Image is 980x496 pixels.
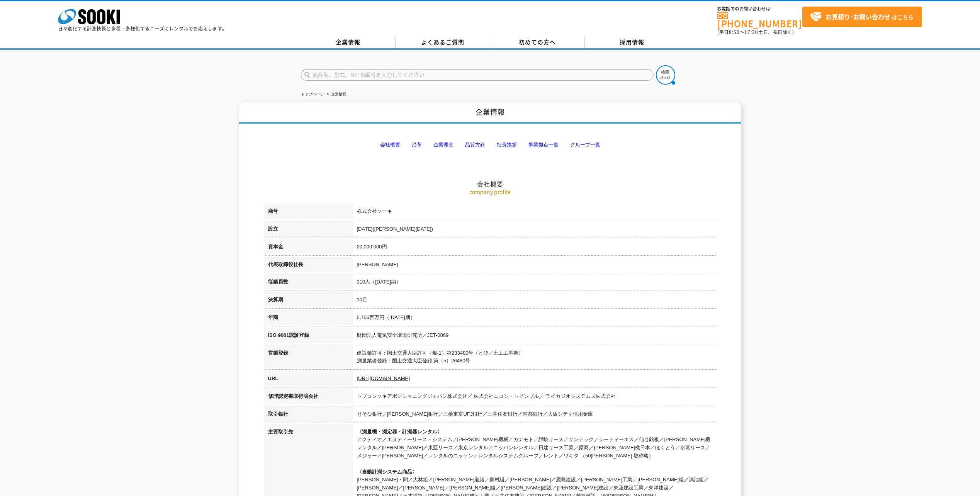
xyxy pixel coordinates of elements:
th: 修理認定書取得済会社 [264,389,353,406]
a: 沿革 [412,142,422,148]
th: 取引銀行 [264,406,353,424]
a: お見積り･お問い合わせはこちら [802,7,922,27]
td: りそな銀行／[PERSON_NAME]銀行／三菱東京UFJ銀行／三井住友銀行／南都銀行／大阪シティ信用金庫 [353,406,716,424]
td: 財団法人電気安全環境研究所／JET-0869 [353,328,716,345]
td: 310人（[DATE]期） [353,274,716,292]
a: 企業情報 [301,37,396,48]
a: トップページ [301,92,324,96]
span: 〈測量機・測定器・計測器レンタル〉 [357,429,442,435]
th: 年商 [264,310,353,328]
td: [DATE]([PERSON_NAME][DATE]) [353,221,716,239]
a: [PHONE_NUMBER] [717,12,802,28]
td: 建設業許可：国土交通大臣許可（般-1）第233480号（とび／土工工事業） 測量業者登録：国土交通大臣登録 第（5）26480号 [353,345,716,371]
span: 初めての方へ [519,38,556,46]
li: 企業情報 [325,90,346,99]
a: 採用情報 [585,37,679,48]
td: 10月 [353,292,716,310]
h2: 会社概要 [264,103,716,188]
th: 従業員数 [264,274,353,292]
h1: 企業情報 [239,102,741,124]
td: トプコンソキアポジショニングジャパン株式会社／ 株式会社ニコン・トリンブル／ ライカジオシステムズ株式会社 [353,389,716,406]
a: グループ一覧 [570,142,600,148]
strong: お見積り･お問い合わせ [825,12,890,21]
th: 資本金 [264,239,353,257]
a: 品質方針 [465,142,485,148]
a: [URL][DOMAIN_NAME] [357,375,410,381]
a: 初めての方へ [490,37,585,48]
a: 事業拠点一覧 [528,142,559,148]
span: はこちら [810,11,914,23]
a: よくあるご質問 [396,37,490,48]
td: [PERSON_NAME] [353,257,716,275]
input: 商品名、型式、NETIS番号を入力してください [301,69,654,81]
a: 企業理念 [433,142,453,148]
span: 17:30 [744,29,758,36]
span: 〈自動計測システム商品〉 [357,469,417,475]
p: 日々進化する計測技術と多種・多様化するニーズにレンタルでお応えします。 [58,26,227,31]
th: ISO 9001認証登録 [264,328,353,345]
a: 社長挨拶 [497,142,517,148]
span: お電話でのお問い合わせは [717,7,802,11]
th: 商号 [264,204,353,221]
th: 設立 [264,221,353,239]
th: 営業登録 [264,345,353,371]
img: btn_search.png [656,65,675,85]
p: company profile [264,188,716,196]
span: 8:50 [729,29,740,36]
span: (平日 ～ 土日、祝日除く) [717,29,794,36]
td: 5,756百万円（[DATE]期） [353,310,716,328]
th: 決算期 [264,292,353,310]
td: 20,000,000円 [353,239,716,257]
th: 代表取締役社長 [264,257,353,275]
td: 株式会社ソーキ [353,204,716,221]
th: URL [264,371,353,389]
a: 会社概要 [380,142,400,148]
